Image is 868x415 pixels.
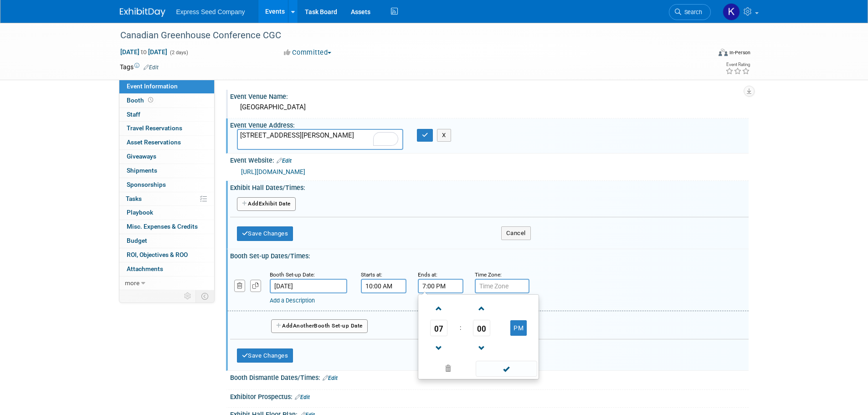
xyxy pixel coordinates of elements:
[230,118,749,130] div: Event Venue Address:
[119,234,214,248] a: Budget
[295,394,310,400] a: Edit
[475,272,502,278] small: Time Zone:
[475,279,529,293] input: Time Zone
[127,153,156,160] span: Giveaways
[230,90,749,101] div: Event Venue Name:
[271,319,368,333] button: AddAnotherBooth Set-up Date
[725,62,750,67] div: Event Rating
[237,100,742,114] div: [GEOGRAPHIC_DATA]
[270,272,315,278] small: Booth Set-up Date:
[323,375,338,381] a: Edit
[430,320,447,336] span: Pick Hour
[119,80,214,93] a: Event Information
[176,8,245,15] span: Express Seed Company
[657,47,751,61] div: Event Format
[120,62,159,72] td: Tags
[119,178,214,192] a: Sponsorships
[237,197,296,211] button: AddExhibit Date
[119,108,214,122] a: Staff
[241,168,305,175] a: [URL][DOMAIN_NAME]
[458,320,463,336] td: :
[119,122,214,135] a: Travel Reservations
[127,97,155,104] span: Booth
[127,124,182,132] span: Travel Reservations
[293,323,314,329] span: Another
[270,279,347,293] input: Date
[120,48,168,56] span: [DATE] [DATE]
[127,223,198,230] span: Misc. Expenses & Credits
[277,158,292,164] a: Edit
[669,4,711,20] a: Search
[119,94,214,108] a: Booth
[119,150,214,164] a: Giveaways
[119,248,214,262] a: ROI, Objectives & ROO
[119,277,214,290] a: more
[437,129,451,142] button: X
[729,49,750,56] div: In-Person
[127,209,153,216] span: Playbook
[119,206,214,220] a: Playbook
[127,82,178,90] span: Event Information
[119,220,214,234] a: Misc. Expenses & Credits
[127,181,166,188] span: Sponsorships
[237,226,293,241] button: Save Changes
[418,279,463,293] input: End Time
[501,226,531,240] button: Cancel
[723,3,740,20] img: Kris Rittenour
[230,249,749,261] div: Booth Set-up Dates/Times:
[127,237,147,244] span: Budget
[146,97,155,103] span: Booth not reserved yet
[719,49,728,56] img: Format-Inperson.png
[195,290,214,302] td: Toggle Event Tabs
[430,297,447,320] a: Increment Hour
[361,279,406,293] input: Start Time
[119,192,214,206] a: Tasks
[281,48,335,57] button: Committed
[361,272,382,278] small: Starts at:
[473,297,490,320] a: Increment Minute
[120,8,165,17] img: ExhibitDay
[237,348,293,363] button: Save Changes
[230,181,749,192] div: Exhibit Hall Dates/Times:
[270,297,315,304] a: Add a Description
[127,265,163,272] span: Attachments
[119,164,214,178] a: Shipments
[418,272,437,278] small: Ends at:
[169,50,188,56] span: (2 days)
[230,371,749,383] div: Booth Dismantle Dates/Times:
[127,111,140,118] span: Staff
[139,48,148,56] span: to
[127,251,188,258] span: ROI, Objectives & ROO
[473,336,490,359] a: Decrement Minute
[510,320,527,336] button: PM
[125,279,139,287] span: more
[475,363,538,376] a: Done
[230,390,749,402] div: Exhibitor Prospectus:
[127,167,157,174] span: Shipments
[180,290,196,302] td: Personalize Event Tab Strip
[117,27,697,44] div: Canadian Greenhouse Conference CGC
[473,320,490,336] span: Pick Minute
[126,195,142,202] span: Tasks
[119,262,214,276] a: Attachments
[681,9,702,15] span: Search
[119,136,214,149] a: Asset Reservations
[230,154,749,165] div: Event Website:
[420,363,477,375] a: Clear selection
[144,64,159,71] a: Edit
[430,336,447,359] a: Decrement Hour
[237,129,403,150] textarea: To enrich screen reader interactions, please activate Accessibility in Grammarly extension settings
[127,138,181,146] span: Asset Reservations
